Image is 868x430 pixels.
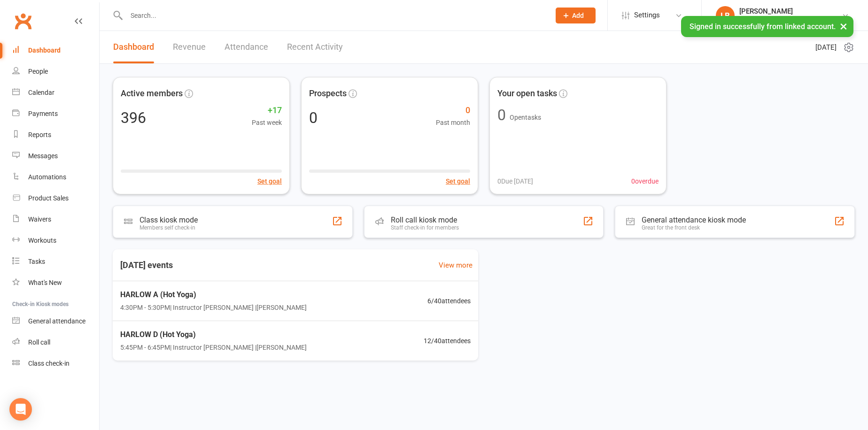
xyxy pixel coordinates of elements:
div: General attendance [28,317,85,325]
div: Open Intercom Messenger [9,398,32,421]
span: 0 overdue [631,176,659,186]
button: × [835,16,852,36]
span: 0 Due [DATE] [497,176,533,186]
span: Active members [121,87,183,100]
a: Product Sales [12,188,99,209]
a: Calendar [12,82,99,103]
div: Roll call kiosk mode [391,215,459,224]
a: Automations [12,167,99,188]
input: Search... [124,9,543,22]
a: Workouts [12,230,99,251]
a: Roll call [12,332,99,353]
div: Waivers [28,215,51,223]
div: Tasks [28,258,45,265]
div: Harlow Hot Yoga, Pilates and Barre [739,15,842,24]
h3: [DATE] events [113,257,180,274]
div: Staff check-in for members [391,224,459,231]
div: Product Sales [28,194,69,202]
div: Workouts [28,237,56,244]
a: Waivers [12,209,99,230]
a: Revenue [173,31,206,63]
span: Settings [634,5,660,26]
div: General attendance kiosk mode [642,215,746,224]
div: Payments [28,110,58,117]
span: Past month [436,117,470,128]
button: Set goal [257,176,282,186]
div: Class check-in [28,360,70,367]
a: Dashboard [12,40,99,61]
span: HARLOW A (Hot Yoga) [120,289,307,301]
span: 0 [436,104,470,117]
div: LB [716,6,735,25]
div: Class kiosk mode [139,215,198,224]
a: Clubworx [11,9,35,33]
button: Set goal [446,176,470,186]
span: 5:45PM - 6:45PM | Instructor [PERSON_NAME] | [PERSON_NAME] [120,342,307,353]
span: 6 / 40 attendees [427,296,471,306]
span: 12 / 40 attendees [424,336,471,346]
span: HARLOW D (Hot Yoga) [120,329,307,341]
div: Dashboard [28,46,61,54]
span: Open tasks [510,114,541,121]
a: Attendance [225,31,268,63]
div: Reports [28,131,51,138]
div: Great for the front desk [642,224,746,231]
a: People [12,61,99,82]
div: 0 [309,110,318,125]
div: 0 [497,107,506,123]
div: Automations [28,173,66,181]
span: 4:30PM - 5:30PM | Instructor [PERSON_NAME] | [PERSON_NAME] [120,302,307,313]
a: Tasks [12,251,99,272]
span: +17 [252,104,282,117]
div: Roll call [28,338,50,346]
a: Messages [12,146,99,167]
a: Payments [12,103,99,124]
div: What's New [28,279,62,286]
span: [DATE] [815,42,837,53]
a: Recent Activity [287,31,343,63]
button: Add [556,8,596,23]
a: What's New [12,272,99,293]
span: Past week [252,117,282,128]
a: Dashboard [113,31,154,63]
div: Calendar [28,89,54,96]
span: Your open tasks [497,87,557,100]
div: Messages [28,152,58,160]
a: Reports [12,124,99,146]
span: Prospects [309,87,347,100]
span: Add [572,12,584,19]
div: [PERSON_NAME] [739,7,842,15]
div: People [28,68,48,75]
a: View more [439,260,473,271]
a: General attendance kiosk mode [12,311,99,332]
div: Members self check-in [139,224,198,231]
span: Signed in successfully from linked account. [690,22,836,31]
div: 396 [121,110,146,125]
a: Class kiosk mode [12,353,99,374]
